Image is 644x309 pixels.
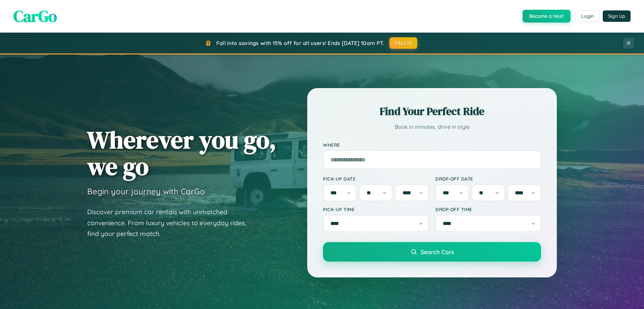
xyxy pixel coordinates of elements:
h1: Wherever you go, we go [87,126,276,180]
label: Drop-off Date [435,176,541,182]
p: Discover premium car rentals with unmatched convenience. From luxury vehicles to everyday rides, ... [87,206,255,239]
h3: Begin your journey with CarGo [87,186,205,196]
button: Become a Host [523,10,571,23]
label: Pick-up Date [323,176,429,182]
span: Fall into savings with 15% off for all users! Ends [DATE] 10am PT. [216,40,384,46]
label: Where [323,142,541,148]
span: Search Cars [421,248,454,256]
button: FALL15 [389,37,418,49]
p: Book in minutes, drive in style [323,122,541,132]
label: Pick-up Time [323,206,429,212]
button: Search Cars [323,242,541,262]
label: Drop-off Time [435,206,541,212]
h2: Find Your Perfect Ride [323,104,541,119]
span: CarGo [13,5,57,27]
button: Sign Up [603,10,631,22]
button: Login [576,10,599,22]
